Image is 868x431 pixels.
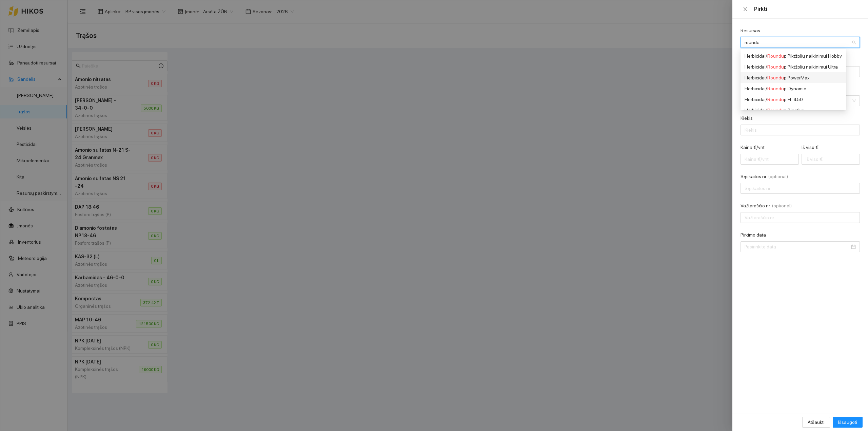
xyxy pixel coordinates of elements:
label: Kaina €/vnt [741,144,765,151]
span: Roundu [767,97,784,102]
span: Roundu [767,86,784,91]
div: Herbicidai / p Biactive [745,107,842,114]
input: Pirkimo data [745,243,850,250]
label: Resursas [741,27,760,34]
input: Kiekis [741,125,860,135]
button: Atšaukti [802,417,830,428]
div: Pirkti [754,5,860,13]
label: Sąskaitos nr. [741,173,788,180]
input: Resursas [745,37,851,48]
div: Herbicidai / p PowerMax [745,74,842,81]
input: Važtaraščio nr. [741,212,860,223]
span: Roundu [767,64,784,70]
div: Herbicidai / p Piktžolių naikinimui Ultra [745,63,842,71]
span: Roundu [767,108,784,113]
input: Sąskaitos nr. [741,183,860,194]
div: Herbicidai / p Dynamic [745,85,842,92]
input: Iš viso € [802,154,860,165]
button: Išsaugoti [833,417,863,428]
label: Važtaraščio nr. [741,202,792,209]
div: Herbicidai / p FL 450 [745,96,842,103]
div: Herbicidai / p Piktžolių naikinimui Hobby [745,52,842,60]
span: (optional) [772,202,792,209]
input: Kaina €/vnt [741,154,799,165]
span: Atšaukti [808,418,825,426]
span: Roundu [767,75,784,80]
span: (optional) [768,173,788,180]
span: Roundu [767,53,784,59]
label: Pirkimo data [741,231,766,239]
span: Išsaugoti [838,418,857,426]
button: Close [741,6,750,13]
label: Iš viso € [802,144,818,151]
span: close [743,6,748,12]
label: Kiekis [741,115,753,122]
